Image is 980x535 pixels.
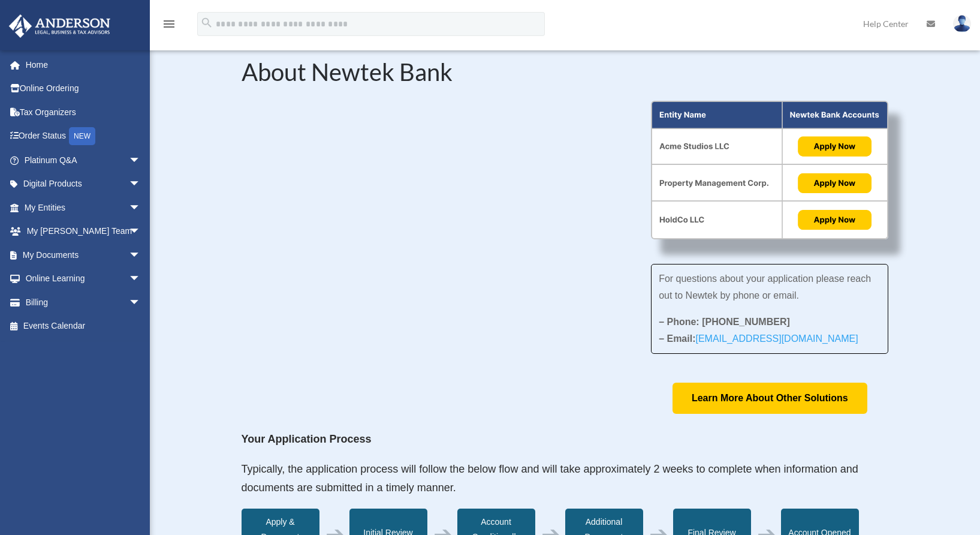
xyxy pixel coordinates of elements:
a: Order StatusNEW [8,124,159,149]
span: arrow_drop_down [129,172,153,197]
a: menu [162,21,176,31]
i: search [200,16,213,29]
a: Events Calendar [8,314,159,338]
span: arrow_drop_down [129,267,153,291]
a: My Documentsarrow_drop_down [8,243,159,267]
span: arrow_drop_down [129,196,153,220]
span: Typically, the application process will follow the below flow and will take approximately 2 weeks... [242,463,858,494]
span: arrow_drop_down [129,148,153,173]
iframe: NewtekOne and Newtek Bank's Partnership with Anderson Advisors [242,101,616,311]
a: Digital Productsarrow_drop_down [8,172,159,196]
img: About Partnership Graphic (3) [651,101,888,240]
strong: Your Application Process [242,433,372,445]
strong: – Email: [659,333,858,344]
h2: About Newtek Bank [242,60,889,90]
a: Online Ordering [8,77,159,101]
a: Online Learningarrow_drop_down [8,267,159,291]
a: Tax Organizers [8,100,159,124]
div: NEW [69,127,95,145]
a: My [PERSON_NAME] Teamarrow_drop_down [8,220,159,244]
a: Learn More About Other Solutions [673,383,867,413]
strong: – Phone: [PHONE_NUMBER] [659,317,790,327]
i: menu [162,17,176,31]
a: [EMAIL_ADDRESS][DOMAIN_NAME] [695,333,858,350]
span: arrow_drop_down [129,220,153,244]
a: Home [8,53,159,77]
img: Anderson Advisors Platinum Portal [5,14,114,38]
span: arrow_drop_down [129,290,153,315]
span: arrow_drop_down [129,243,153,267]
span: For questions about your application please reach out to Newtek by phone or email. [659,273,871,300]
a: My Entitiesarrow_drop_down [8,196,159,220]
a: Billingarrow_drop_down [8,290,159,314]
img: User Pic [953,15,971,32]
a: Platinum Q&Aarrow_drop_down [8,148,159,172]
